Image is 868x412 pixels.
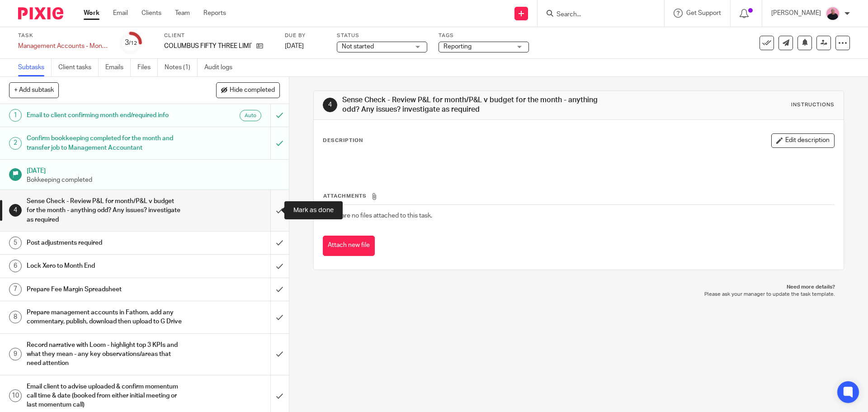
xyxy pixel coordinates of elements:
a: Audit logs [204,59,239,76]
h1: Confirm bookkeeping completed for the month and transfer job to Management Accountant [27,132,183,155]
p: Description [323,137,363,144]
h1: Sense Check - Review P&L for month/P&L v budget for the month - anything odd? Any issues? investi... [342,95,598,115]
a: Clients [142,9,161,18]
a: Team [175,9,190,18]
p: Need more details? [322,284,835,291]
h1: Sense Check - Review P&L for month/P&L v budget for the month - anything odd? Any issues? investi... [27,194,183,227]
button: + Add subtask [9,82,59,98]
div: 10 [9,389,22,402]
div: 2 [9,137,22,150]
a: Email [113,9,128,18]
button: Attach new file [323,236,375,256]
span: Get Support [686,10,721,16]
div: 3 [125,38,137,48]
div: 4 [9,204,22,217]
span: Hide completed [230,87,275,94]
div: Instructions [791,101,835,109]
div: Management Accounts - Monthly - (Columbus) [18,42,108,51]
button: Hide completed [216,82,280,98]
span: There are no files attached to this task. [323,213,432,219]
span: Reporting [443,43,472,50]
h1: Lock Xero to Month End [27,259,183,273]
span: [DATE] [285,43,304,49]
a: Subtasks [18,59,52,76]
p: COLUMBUS FIFTY THREE LIMITED [164,42,252,51]
span: Not started [342,43,374,50]
span: Attachments [323,194,367,199]
h1: Email client to advise uploaded & confirm momentum call time & date (booked from either initial m... [27,380,183,412]
h1: Prepare management accounts in Fathom, add any commentary, publish, download then upload to G Drive [27,306,183,329]
a: Files [137,59,158,76]
h1: Post adjustments required [27,236,183,250]
a: Work [84,9,99,18]
h1: [DATE] [27,164,280,175]
div: 7 [9,283,22,296]
button: Edit description [771,133,835,148]
input: Search [556,11,637,19]
h1: Prepare Fee Margin Spreadsheet [27,283,183,296]
div: 5 [9,237,22,249]
img: Pixie [18,7,63,19]
div: 4 [323,98,337,112]
p: Please ask your manager to update the task template. [322,291,835,298]
label: Task [18,32,108,39]
div: 9 [9,348,22,360]
small: /12 [129,41,137,46]
label: Status [337,32,427,39]
a: Client tasks [58,59,99,76]
a: Notes (1) [165,59,198,76]
a: Reports [203,9,226,18]
div: 6 [9,260,22,272]
div: Auto [240,110,261,121]
p: Bokkeeping completed [27,175,280,185]
h1: Record narrative with Loom - highlight top 3 KPIs and what they mean - any key observations/areas... [27,338,183,370]
h1: Email to client confirming month end/required info [27,109,183,122]
div: 8 [9,311,22,323]
label: Due by [285,32,325,39]
label: Client [164,32,274,39]
label: Tags [439,32,529,39]
img: Bio%20-%20Kemi%20.png [826,6,840,21]
a: Emails [105,59,131,76]
div: Management Accounts - Monthly - ([GEOGRAPHIC_DATA]) [18,42,108,51]
div: 1 [9,109,22,122]
p: [PERSON_NAME] [771,9,821,18]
